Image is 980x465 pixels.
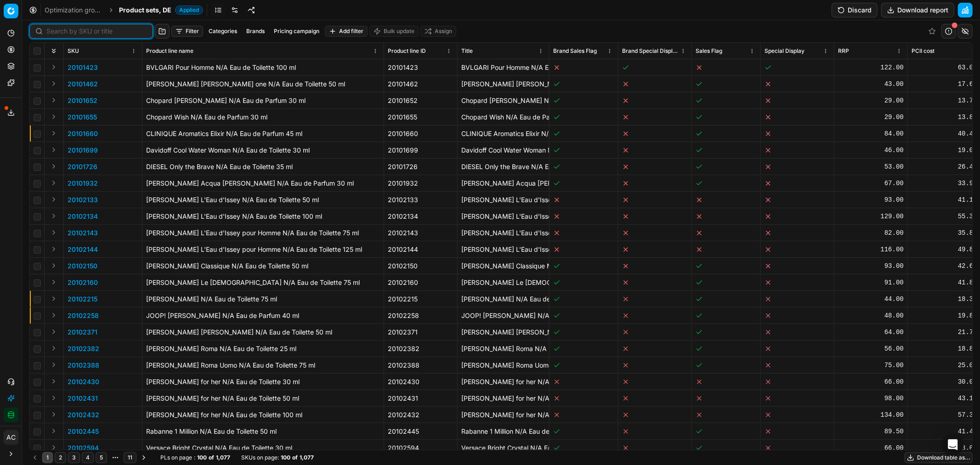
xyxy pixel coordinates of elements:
[48,409,59,420] button: Expand
[838,245,904,254] div: 116.00
[912,79,977,89] div: 17.60
[138,452,149,463] button: Go to next page
[461,311,545,320] p: JOOP! [PERSON_NAME] N/A Eau de Parfum 40 ml
[68,377,99,386] p: 20102430
[68,79,98,89] button: 20101462
[838,443,904,453] div: 66.00
[68,146,98,155] button: 20101699
[300,454,314,461] strong: 1,077
[388,113,453,122] div: 20101655
[838,278,904,287] div: 91.00
[48,111,59,122] button: Expand
[146,195,380,204] div: [PERSON_NAME] L'Eau d'Issey N/A Eau de Toilette 50 ml
[68,394,98,403] button: 20102431
[48,293,59,304] button: Expand
[146,179,380,188] div: [PERSON_NAME] Acqua [PERSON_NAME] N/A Eau de Parfum 30 ml
[68,113,97,122] button: 20101655
[388,410,453,420] div: 20102432
[146,295,380,304] div: [PERSON_NAME] N/A Eau de Toilette 75 ml
[912,113,977,122] div: 13.86
[461,410,545,420] p: [PERSON_NAME] for her N/A Eau de Toilette 100 ml
[124,452,136,463] button: 11
[160,454,192,461] span: PLs on page
[912,377,977,386] div: 30.07
[68,328,97,337] p: 20102371
[912,328,977,337] div: 21.70
[838,344,904,353] div: 56.00
[241,454,279,461] span: SKUs on page :
[369,26,419,37] button: Bulk update
[912,443,977,453] div: 33.02
[461,162,545,171] p: DIESEL Only the Brave N/A Eau de Toilette 35 ml
[388,377,453,386] div: 20102430
[838,311,904,320] div: 48.00
[68,344,99,353] button: 20102382
[146,443,380,453] div: Versace Bright Crystal N/A Eau de Toilette 30 ml
[461,113,545,122] p: Chopard Wish N/A Eau de Parfum 30 ml
[838,328,904,337] div: 64.00
[146,427,380,436] div: Rabanne 1 Million N/A Eau de Toilette 50 ml
[42,452,53,463] button: 1
[146,212,380,221] div: [PERSON_NAME] L'Eau d'Issey N/A Eau de Toilette 100 ml
[388,47,426,55] span: Product line ID
[29,452,40,463] button: Go to previous page
[461,344,545,353] p: [PERSON_NAME] Roma N/A Eau de Toilette 25 ml
[216,454,230,461] strong: 1,077
[146,410,380,420] div: [PERSON_NAME] for her N/A Eau de Toilette 100 ml
[838,195,904,204] div: 93.00
[388,443,453,453] div: 20102594
[765,47,804,55] span: Special Display
[388,79,453,89] div: 20101462
[838,228,904,238] div: 82.00
[146,63,380,72] div: BVLGARI Pour Homme N/A Eau de Toilette 100 ml
[388,162,453,171] div: 20101726
[461,195,545,204] p: [PERSON_NAME] L'Eau d'Issey N/A Eau de Toilette 50 ml
[146,162,380,171] div: DIESEL Only the Brave N/A Eau de Toilette 35 ml
[838,179,904,188] div: 67.00
[838,295,904,304] div: 44.00
[388,361,453,370] div: 20102388
[68,261,97,271] button: 20102150
[838,113,904,122] div: 29.00
[838,129,904,138] div: 84.00
[68,410,99,420] p: 20102432
[461,79,545,89] p: [PERSON_NAME] [PERSON_NAME] one N/A Eau de Toilette 50 ml
[96,452,107,463] button: 5
[46,27,147,36] input: Search by SKU or title
[48,95,59,106] button: Expand
[68,278,98,287] p: 20102160
[171,26,203,37] button: Filter
[68,427,99,436] button: 20102445
[461,228,545,238] p: [PERSON_NAME] L'Eau d'Issey pour Homme N/A Eau de Toilette 75 ml
[68,129,98,138] button: 20101660
[388,212,453,221] div: 20102134
[461,295,545,304] p: [PERSON_NAME] N/A Eau de Toilette 75 ml
[461,212,545,221] p: [PERSON_NAME] L'Eau d'Issey N/A Eau de Toilette 100 ml
[48,194,59,205] button: Expand
[838,361,904,370] div: 75.00
[68,96,97,105] button: 20101652
[68,295,97,304] p: 20102215
[48,442,59,453] button: Expand
[838,377,904,386] div: 66.00
[461,179,545,188] p: [PERSON_NAME] Acqua [PERSON_NAME] N/A Eau de Parfum 30 ml
[461,47,473,55] span: Title
[48,128,59,139] button: Expand
[388,146,453,155] div: 20101699
[48,260,59,271] button: Expand
[68,179,98,188] button: 20101932
[68,452,80,463] button: 3
[461,96,545,105] p: Chopard [PERSON_NAME] N/A Eau de Parfum 30 ml
[388,195,453,204] div: 20102133
[912,129,977,138] div: 40.40
[48,310,59,321] button: Expand
[68,443,99,453] button: 20102594
[68,212,98,221] p: 20102134
[68,228,98,238] button: 20102143
[912,427,977,436] div: 41.45
[281,454,290,461] strong: 100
